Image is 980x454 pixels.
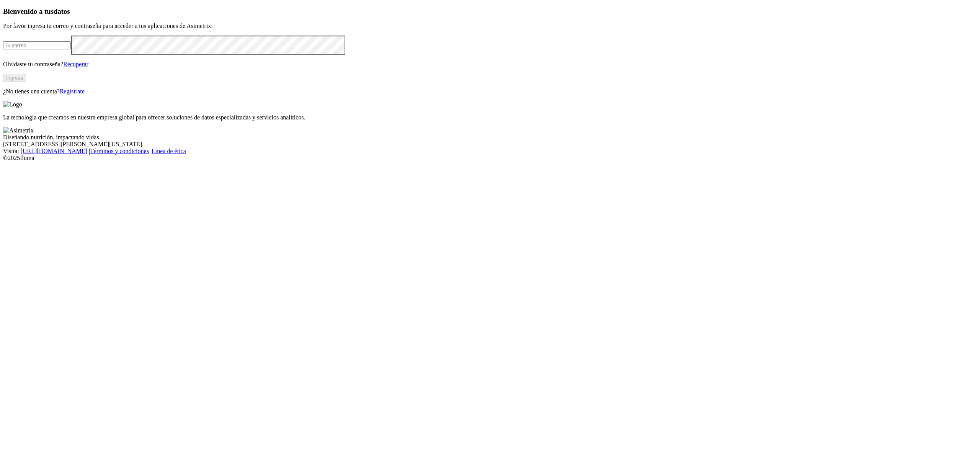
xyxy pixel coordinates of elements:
p: Olvidaste tu contraseña? [3,61,977,68]
div: [STREET_ADDRESS][PERSON_NAME][US_STATE]. [3,141,977,148]
a: Regístrate [60,88,85,95]
p: ¿No tienes una cuenta? [3,88,977,95]
div: Diseñando nutrición, impactando vidas. [3,134,977,141]
a: Términos y condiciones [90,148,149,154]
span: datos [54,7,70,15]
p: Por favor ingresa tu correo y contraseña para acceder a tus aplicaciones de Asimetrix: [3,23,977,29]
button: Ingresa [3,74,26,82]
img: Asimetrix [3,127,34,134]
img: Logo [3,101,22,108]
h3: Bienvenido a tus [3,7,977,16]
a: [URL][DOMAIN_NAME] [21,148,87,154]
div: Visita : | | [3,148,977,155]
a: Recuperar [63,61,88,67]
p: La tecnología que creamos en nuestra empresa global para ofrecer soluciones de datos especializad... [3,114,977,121]
input: Tu correo [3,41,71,49]
a: Línea de ética [152,148,186,154]
div: © 2025 Iluma [3,155,977,162]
